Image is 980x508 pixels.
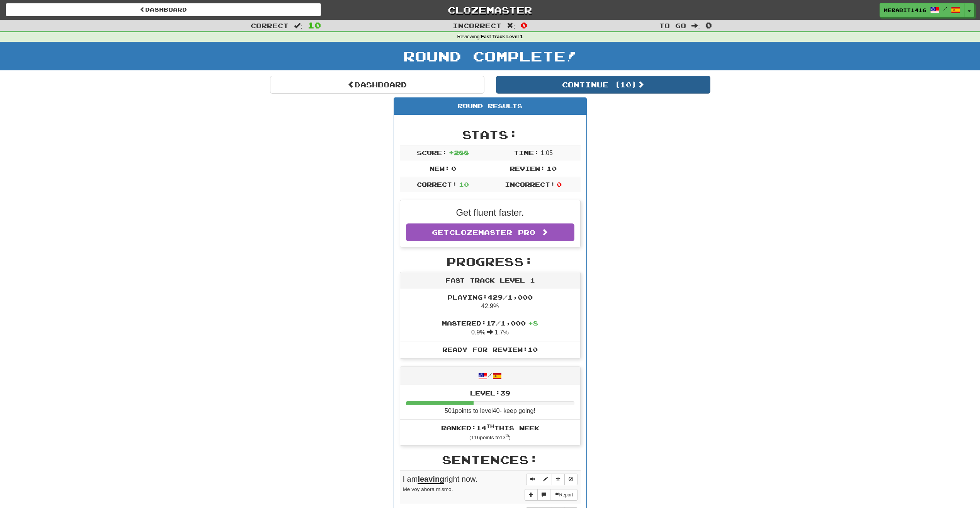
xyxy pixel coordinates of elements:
[308,20,321,30] span: 10
[294,22,302,29] span: :
[510,165,545,172] span: Review:
[528,319,538,327] span: + 8
[400,315,580,341] li: 0.9% 1.7%
[514,149,539,156] span: Time:
[880,3,965,17] a: Merabit1416 /
[470,389,510,397] span: Level: 39
[451,165,456,172] span: 0
[506,433,509,438] sup: th
[394,98,586,115] div: Round Results
[430,165,450,172] span: New:
[564,474,577,485] button: Toggle ignore
[403,475,477,484] span: I am right now.
[526,474,539,485] button: Play sentence audio
[442,319,538,327] span: Mastered: 17 / 1,000
[403,486,453,492] small: Me voy ahora mismo.
[486,423,494,429] sup: th
[406,223,574,241] a: GetClozemaster Pro
[270,76,484,94] a: Dashboard
[400,255,581,268] h2: Progress:
[3,48,977,64] h1: Round Complete!
[417,149,447,156] span: Score:
[496,76,710,94] button: Continue (10)
[552,474,565,485] button: Toggle favorite
[400,367,580,385] div: /
[417,181,457,188] span: Correct:
[505,181,555,188] span: Incorrect:
[705,20,712,30] span: 0
[507,22,515,29] span: :
[449,149,469,156] span: + 288
[539,474,552,485] button: Edit sentence
[525,489,577,501] div: More sentence controls
[521,20,527,30] span: 0
[541,150,553,156] span: 1 : 0 5
[400,272,580,289] div: Fast Track Level 1
[6,3,321,16] a: Dashboard
[449,228,535,237] span: Clozemaster Pro
[526,474,577,485] div: Sentence controls
[550,489,577,501] button: Report
[469,435,511,440] small: ( 116 points to 13 )
[406,206,574,219] p: Get fluent faster.
[481,34,523,39] strong: Fast Track Level 1
[441,424,539,431] span: Ranked: 14 this week
[691,22,700,29] span: :
[333,3,648,17] a: Clozemaster
[418,475,444,484] u: leaving
[459,181,469,188] span: 10
[547,165,557,172] span: 10
[251,22,289,29] span: Correct
[442,346,538,353] span: Ready for Review: 10
[400,289,580,315] li: 42.9%
[400,385,580,420] li: 501 points to level 40 - keep going!
[884,7,926,14] span: Merabit1416
[453,22,501,29] span: Incorrect
[943,6,947,12] span: /
[659,22,686,29] span: To go
[525,489,538,501] button: Add sentence to collection
[447,293,533,301] span: Playing: 429 / 1,000
[557,181,562,188] span: 0
[400,128,581,141] h2: Stats:
[400,453,581,466] h2: Sentences:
